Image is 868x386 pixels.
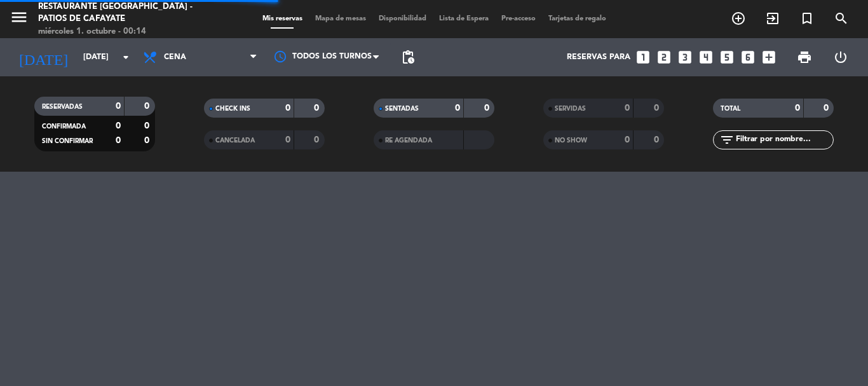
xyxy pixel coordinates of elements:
span: Mapa de mesas [309,15,372,22]
strong: 0 [484,104,492,113]
strong: 0 [314,135,322,144]
strong: 0 [455,104,460,113]
strong: 0 [654,135,661,144]
span: TOTAL [721,106,740,112]
span: RE AGENDADA [385,137,432,144]
span: SIN CONFIRMAR [42,138,93,144]
span: pending_actions [400,50,416,65]
i: looks_two [656,49,672,65]
span: Tarjetas de regalo [542,15,613,22]
span: CHECK INS [215,106,250,112]
i: power_settings_new [833,50,848,65]
strong: 0 [144,136,152,145]
i: looks_4 [698,49,714,65]
i: filter_list [719,132,735,148]
strong: 0 [116,121,121,130]
i: looks_6 [740,49,756,65]
button: menu [10,8,29,31]
span: SENTADAS [385,106,419,112]
strong: 0 [824,104,831,113]
span: Lista de Espera [433,15,495,22]
strong: 0 [116,136,121,145]
span: CONFIRMADA [42,123,86,130]
i: add_circle_outline [731,11,746,26]
strong: 0 [144,102,152,111]
strong: 0 [314,104,322,113]
span: Reservas para [567,53,630,62]
strong: 0 [795,104,800,113]
i: [DATE] [10,43,77,71]
strong: 0 [285,104,290,113]
i: arrow_drop_down [118,50,133,65]
div: Restaurante [GEOGRAPHIC_DATA] - Patios de Cafayate [38,1,208,25]
strong: 0 [116,102,121,111]
span: Disponibilidad [372,15,433,22]
i: menu [10,8,29,27]
i: exit_to_app [765,11,780,26]
span: print [797,50,812,65]
span: RESERVADAS [42,104,83,110]
div: LOG OUT [822,38,858,76]
span: Cena [164,53,186,62]
i: search [834,11,849,26]
i: turned_in_not [799,11,815,26]
div: miércoles 1. octubre - 00:14 [38,25,208,38]
span: NO SHOW [555,137,587,144]
strong: 0 [625,104,630,113]
strong: 0 [144,121,152,130]
input: Filtrar por nombre... [735,133,833,147]
span: CANCELADA [215,137,255,144]
i: looks_5 [719,49,735,65]
i: looks_one [635,49,651,65]
strong: 0 [654,104,661,113]
i: looks_3 [677,49,693,65]
span: Mis reservas [256,15,309,22]
span: Pre-acceso [495,15,542,22]
strong: 0 [285,135,290,144]
span: SERVIDAS [555,106,586,112]
i: add_box [761,49,777,65]
strong: 0 [625,135,630,144]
